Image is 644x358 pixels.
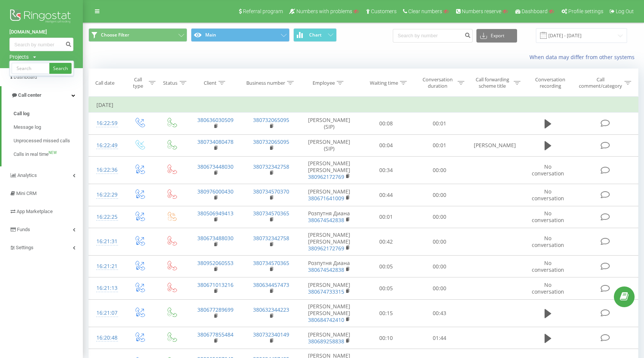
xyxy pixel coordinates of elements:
span: Analytics [17,172,37,178]
input: Search by number [9,38,73,51]
span: Dashboard [14,74,37,80]
a: 380952060553 [197,259,233,267]
a: [DOMAIN_NAME] [9,28,73,36]
div: 16:22:49 [96,138,116,153]
span: Unprocessed missed calls [14,137,70,145]
a: 380734080478 [197,138,233,145]
a: Call center [2,86,83,104]
div: 16:21:31 [96,234,116,249]
td: 00:43 [413,299,466,327]
span: No conversation [532,235,564,248]
div: Employee [313,80,335,86]
a: 380732342758 [253,163,289,170]
a: 380674542838 [308,266,344,273]
div: Projects [9,53,29,61]
a: 380962172769 [308,173,344,180]
span: Mini CRM [16,190,37,196]
span: Clear numbers [408,8,442,14]
a: Search [49,63,72,74]
span: Calls in real time [14,151,49,158]
td: [PERSON_NAME] [PERSON_NAME] [299,156,359,184]
input: Search by number [393,29,473,43]
span: No conversation [532,163,564,177]
td: 00:42 [359,228,412,256]
td: 00:01 [413,134,466,156]
a: 380734570365 [253,210,289,217]
td: Розпутня Диана [299,256,359,277]
div: Client [204,80,217,86]
a: 380976000430 [197,188,233,195]
a: 380689258838 [308,338,344,345]
a: 380732065095 [253,138,289,145]
div: Call comment/category [578,76,623,89]
a: Message log [14,120,83,134]
div: Conversation recording [529,76,572,89]
span: Message log [14,123,41,131]
span: Choose Filter [101,32,129,38]
a: 380674542838 [308,216,344,224]
div: Business number [246,80,285,86]
td: [DATE] [89,97,638,113]
span: Call log [14,110,29,117]
a: 380732065095 [253,116,289,123]
span: No conversation [532,210,564,224]
span: Chart [309,32,322,38]
td: 00:15 [359,299,412,327]
img: Ringostat logo [9,8,73,26]
div: 16:21:13 [96,281,116,296]
td: 01:44 [413,327,466,349]
div: Status [163,80,178,86]
a: 380634457473 [253,281,289,288]
td: [PERSON_NAME] [299,277,359,299]
a: 380671641009 [308,195,344,202]
a: Call log [14,107,83,120]
input: Search [12,63,49,74]
button: Chart [293,28,337,42]
a: 380636030509 [197,116,233,123]
span: Profile settings [568,8,603,14]
span: Log Out [616,8,634,14]
span: Referral program [243,8,283,14]
td: Розпутня Диана [299,206,359,228]
td: 00:08 [359,113,412,134]
td: 00:34 [359,156,412,184]
td: [PERSON_NAME] (SIP) [299,113,359,134]
a: 380673488030 [197,235,233,242]
div: 16:22:36 [96,163,116,177]
a: 380732340149 [253,331,289,338]
a: 380677289699 [197,306,233,313]
span: Dashboard [522,8,548,14]
td: 00:44 [359,184,412,206]
a: 380677855484 [197,331,233,338]
div: Conversation duration [420,76,456,89]
button: Main [191,28,290,42]
td: 00:00 [413,156,466,184]
div: 16:22:29 [96,187,116,202]
span: Numbers with problems [296,8,352,14]
td: 00:04 [359,134,412,156]
span: Funds [17,227,30,232]
td: 00:00 [413,184,466,206]
button: Choose Filter [89,28,187,42]
a: 380734570365 [253,259,289,267]
span: No conversation [532,281,564,295]
td: [PERSON_NAME] [PERSON_NAME] [299,299,359,327]
td: 00:00 [413,228,466,256]
div: 16:22:59 [96,116,116,131]
span: Numbers reserve [462,8,501,14]
div: Call forwarding scheme title [473,76,511,89]
div: Waiting time [370,80,398,86]
td: 00:00 [413,277,466,299]
td: 00:05 [359,277,412,299]
span: Settings [16,245,34,250]
td: [PERSON_NAME] [PERSON_NAME] [299,228,359,256]
span: App Marketplace [17,209,53,214]
a: 380734570370 [253,188,289,195]
a: 380673448030 [197,163,233,170]
a: 380506949413 [197,210,233,217]
td: 00:01 [359,206,412,228]
span: Customers [371,8,397,14]
div: 16:22:25 [96,210,116,224]
button: Export [476,29,517,43]
div: 16:21:21 [96,259,116,274]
